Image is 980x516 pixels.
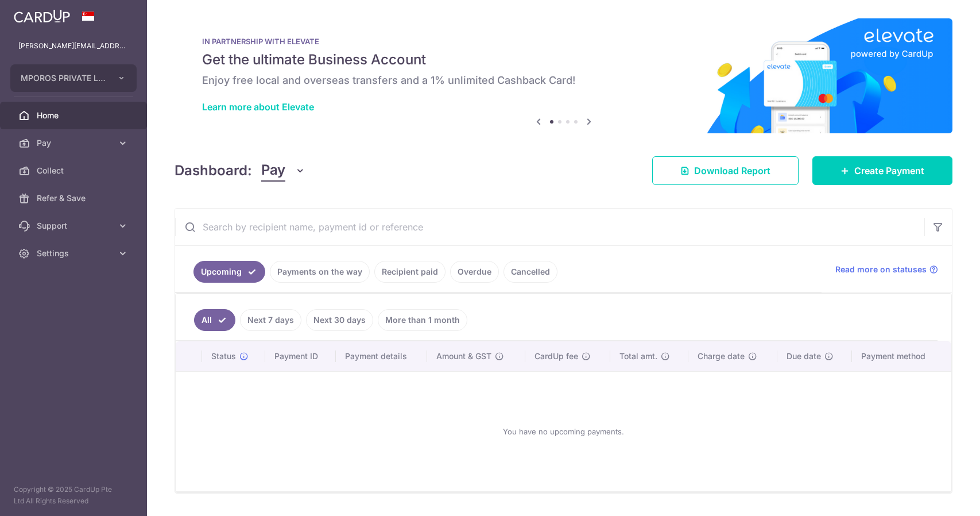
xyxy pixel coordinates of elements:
[211,351,236,362] span: Status
[336,341,427,371] th: Payment details
[261,160,305,182] button: Pay
[270,261,370,283] a: Payments on the way
[436,351,491,362] span: Amount & GST
[854,164,924,178] span: Create Payment
[193,261,265,283] a: Upcoming
[37,110,113,121] span: Home
[37,192,113,204] span: Refer & Save
[240,309,301,331] a: Next 7 days
[787,351,821,362] span: Due date
[835,264,938,275] a: Read more on statuses
[14,9,70,23] img: CardUp
[37,248,113,259] span: Settings
[18,40,129,52] p: [PERSON_NAME][EMAIL_ADDRESS][DOMAIN_NAME]
[202,101,314,113] a: Learn more about Elevate
[450,261,499,283] a: Overdue
[37,165,113,176] span: Collect
[202,37,925,46] p: IN PARTNERSHIP WITH ELEVATE
[835,264,927,275] span: Read more on statuses
[619,351,657,362] span: Total amt.
[202,74,925,87] h6: Enjoy free local and overseas transfers and a 1% unlimited Cashback Card!
[812,156,952,185] a: Create Payment
[194,309,235,331] a: All
[374,261,446,283] a: Recipient paid
[652,156,799,185] a: Download Report
[852,341,951,371] th: Payment method
[503,261,557,283] a: Cancelled
[306,309,373,331] a: Next 30 days
[37,220,113,232] span: Support
[261,160,285,182] span: Pay
[202,51,925,69] h5: Get the ultimate Business Account
[21,72,106,84] span: MPOROS PRIVATE LIMITED
[265,341,336,371] th: Payment ID
[175,18,952,133] img: Renovation banner
[698,351,745,362] span: Charge date
[378,309,467,331] a: More than 1 month
[175,209,924,245] input: Search by recipient name, payment id or reference
[694,164,770,178] span: Download Report
[37,137,113,149] span: Pay
[189,381,938,482] div: You have no upcoming payments.
[10,64,137,92] button: MPOROS PRIVATE LIMITED
[175,160,252,181] h4: Dashboard:
[534,351,578,362] span: CardUp fee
